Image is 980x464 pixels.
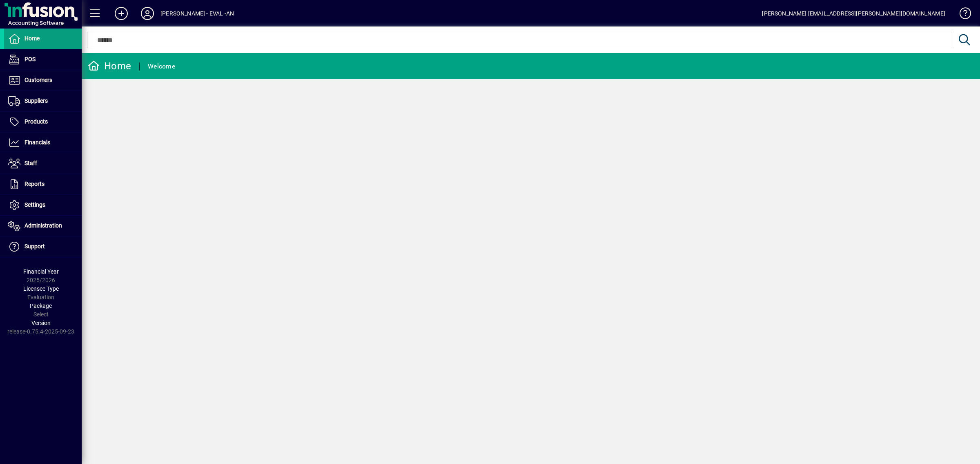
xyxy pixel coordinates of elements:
[108,6,134,21] button: Add
[24,181,45,187] span: Reports
[23,285,59,292] span: Licensee Type
[24,243,45,250] span: Support
[30,303,52,309] span: Package
[160,7,234,20] div: [PERSON_NAME] - EVAL -AN
[24,56,36,62] span: POS
[4,91,82,111] a: Suppliers
[24,201,45,208] span: Settings
[953,2,970,28] a: Knowledge Base
[4,236,82,257] a: Support
[24,77,52,83] span: Customers
[4,133,82,153] a: Financials
[4,153,82,174] a: Staff
[23,268,59,275] span: Financial Year
[134,6,160,21] button: Profile
[4,112,82,132] a: Products
[148,60,175,73] div: Welcome
[4,195,82,215] a: Settings
[24,35,40,42] span: Home
[24,222,62,229] span: Administration
[762,7,945,20] div: [PERSON_NAME] [EMAIL_ADDRESS][PERSON_NAME][DOMAIN_NAME]
[4,49,82,70] a: POS
[88,60,131,73] div: Home
[4,216,82,236] a: Administration
[24,139,50,146] span: Financials
[24,160,37,166] span: Staff
[31,320,51,326] span: Version
[24,97,48,104] span: Suppliers
[4,174,82,194] a: Reports
[24,118,48,125] span: Products
[4,70,82,91] a: Customers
